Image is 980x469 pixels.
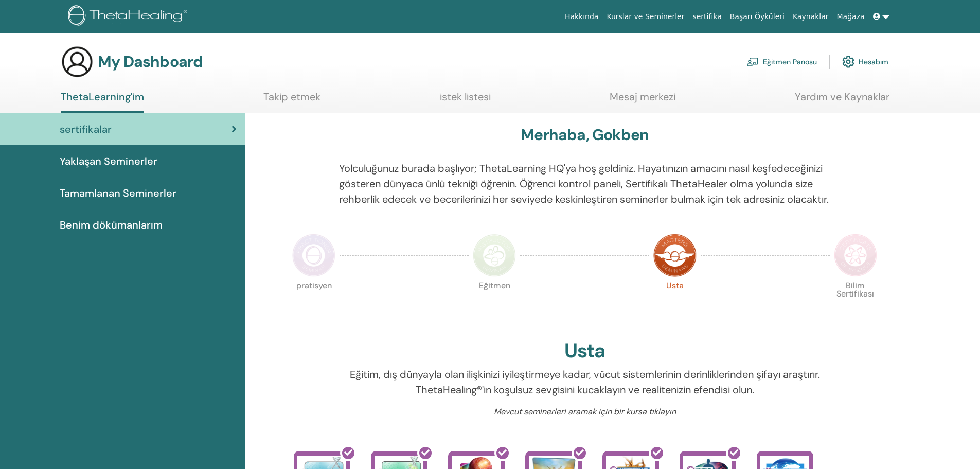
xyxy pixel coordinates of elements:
a: Başarı Öyküleri [726,7,789,26]
img: logo.png [68,5,191,28]
h2: Usta [564,339,605,363]
a: ThetaLearning'im [61,91,144,113]
img: Certificate of Science [834,234,877,277]
p: Bilim Sertifikası [834,282,877,325]
p: pratisyen [292,282,335,325]
p: Usta [653,282,697,325]
a: Takip etmek [263,91,320,111]
span: Tamamlanan Seminerler [60,185,176,201]
p: Eğitmen [473,282,516,325]
img: Practitioner [292,234,335,277]
h3: My Dashboard [98,53,203,71]
p: Yolculuğunuz burada başlıyor; ThetaLearning HQ'ya hoş geldiniz. Hayatınızın amacını nasıl keşfede... [339,161,830,207]
p: Eğitim, dış dünyayla olan ilişkinizi iyileştirmeye kadar, vücut sistemlerinin derinliklerinden şi... [339,367,830,397]
a: Eğitmen Panosu [746,50,817,73]
img: Master [653,234,697,277]
p: Mevcut seminerleri aramak için bir kursa tıklayın [339,406,830,418]
span: sertifikalar [60,121,112,137]
a: Hesabım [842,50,888,73]
a: Kurslar ve Seminerler [602,7,688,26]
a: sertifika [688,7,725,26]
img: generic-user-icon.jpg [61,45,94,78]
a: Kaynaklar [789,7,833,26]
a: istek listesi [440,91,491,111]
span: Benim dökümanlarım [60,217,163,233]
span: Yaklaşan Seminerler [60,153,157,169]
img: cog.svg [842,53,854,71]
a: Mağaza [832,7,868,26]
img: chalkboard-teacher.svg [746,57,759,66]
img: Instructor [473,234,516,277]
a: Yardım ve Kaynaklar [795,91,889,111]
a: Hakkında [561,7,603,26]
a: Mesaj merkezi [610,91,675,111]
h3: Merhaba, Gokben [521,126,649,144]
